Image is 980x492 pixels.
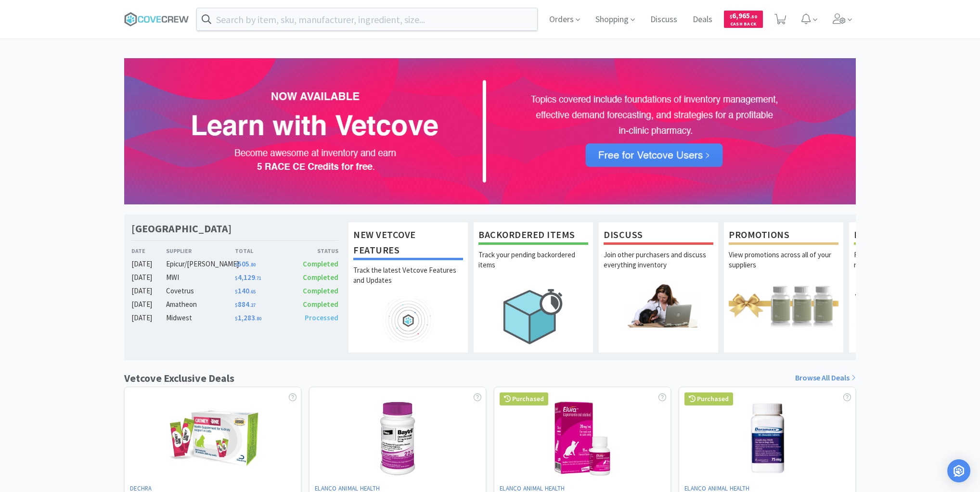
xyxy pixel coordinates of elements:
a: DiscussJoin other purchasers and discuss everything inventory [598,222,719,353]
div: Epicur/[PERSON_NAME] [166,258,235,270]
a: [DATE]MWI$4,129.71Completed [131,272,338,283]
div: Covetrus [166,285,235,297]
img: hero_samples.png [854,283,964,327]
a: [DATE]Covetrus$140.65Completed [131,285,338,297]
span: . 71 [255,275,261,281]
span: Completed [303,300,338,309]
div: [DATE] [131,285,166,297]
div: Total [235,246,287,255]
span: 1,283 [235,313,261,322]
span: Cash Back [730,22,757,28]
img: hero_backorders.png [478,283,588,349]
div: [DATE] [131,312,166,324]
span: Completed [303,273,338,282]
a: Discuss [646,15,681,24]
span: $ [235,302,238,308]
a: [DATE]Epicur/[PERSON_NAME]$505.80Completed [131,258,338,270]
p: Track your pending backordered items [478,250,588,283]
a: Browse All Deals [795,372,856,384]
span: $ [235,289,238,295]
a: Backordered ItemsTrack your pending backordered items [473,222,593,353]
span: $ [235,315,238,322]
span: $ [235,262,238,268]
img: hero_discuss.png [604,283,713,327]
div: [DATE] [131,272,166,283]
span: 6,965 [730,11,757,20]
div: Date [131,246,166,255]
p: Request free samples on the newest veterinary products [854,250,964,283]
span: 140 [235,286,256,295]
div: MWI [166,272,235,283]
div: Open Intercom Messenger [947,459,970,482]
span: $ [235,275,238,281]
a: $6,965.50Cash Back [724,6,763,32]
span: 505 [235,259,256,268]
h1: Vetcove Exclusive Deals [124,370,234,387]
img: hero_feature_roadmap.png [353,299,463,342]
h1: Promotions [729,227,838,245]
a: [DATE]Midwest$1,283.80Processed [131,312,338,324]
span: Completed [303,286,338,295]
a: Free SamplesRequest free samples on the newest veterinary products [849,222,969,353]
h1: Backordered Items [478,227,588,245]
span: Processed [305,313,338,322]
span: . 27 [249,302,256,308]
span: $ [730,13,732,20]
a: [DATE]Amatheon$884.27Completed [131,299,338,310]
span: . 80 [249,262,256,268]
div: Supplier [166,246,235,255]
p: Track the latest Vetcove Features and Updates [353,265,463,299]
span: . 65 [249,289,256,295]
h1: [GEOGRAPHIC_DATA] [131,222,232,236]
p: Join other purchasers and discuss everything inventory [604,250,713,283]
span: . 80 [255,315,261,322]
input: Search by item, sku, manufacturer, ingredient, size... [197,8,537,30]
img: 72e902af0f5a4fbaa8a378133742b35d.png [124,58,856,204]
h1: New Vetcove Features [353,227,463,260]
span: . 50 [750,13,757,20]
img: hero_promotions.png [729,283,838,327]
p: View promotions across all of your suppliers [729,250,838,283]
h1: Discuss [604,227,713,245]
div: [DATE] [131,299,166,310]
h1: Free Samples [854,227,964,245]
a: Deals [689,15,716,24]
div: Midwest [166,312,235,324]
span: 884 [235,300,256,309]
span: Completed [303,259,338,268]
span: 4,129 [235,273,261,282]
a: New Vetcove FeaturesTrack the latest Vetcove Features and Updates [348,222,468,353]
a: PromotionsView promotions across all of your suppliers [723,222,844,353]
div: Status [286,246,338,255]
div: Amatheon [166,299,235,310]
div: [DATE] [131,258,166,270]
